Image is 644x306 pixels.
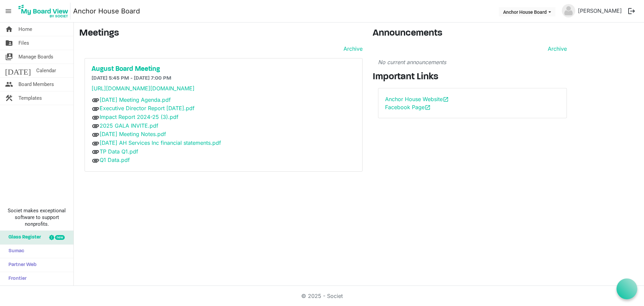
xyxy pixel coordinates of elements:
[92,105,100,113] span: attachment
[625,4,639,18] button: logout
[16,3,70,19] img: My Board View Logo
[5,258,37,272] span: Partner Web
[36,64,56,77] span: Calendar
[373,72,572,83] h3: Important Links
[545,45,567,53] a: Archive
[5,36,13,50] span: folder_shared
[385,96,449,102] a: Anchor House Websiteopen_in_new
[92,85,195,92] a: [URL][DOMAIN_NAME][DOMAIN_NAME]
[5,23,13,36] span: home
[92,65,356,73] a: August Board Meeting
[5,272,26,286] span: Frontier
[18,78,54,91] span: Board Members
[100,131,166,137] a: [DATE] Meeting Notes.pdf
[16,3,73,19] a: My Board View Logo
[92,75,356,82] h6: [DATE] 5:45 PM - [DATE] 7:00 PM
[5,245,24,258] span: Sumac
[100,139,221,146] a: [DATE] AH Services Inc financial statements.pdf
[373,28,572,39] h3: Announcements
[18,23,32,36] span: Home
[92,122,100,130] span: attachment
[425,104,431,111] span: open_in_new
[18,36,29,50] span: Files
[100,114,178,120] a: Impact Report 2024-25 (3).pdf
[5,231,41,244] span: Glass Register
[443,96,449,102] span: open_in_new
[92,131,100,139] span: attachment
[3,207,70,227] span: Societ makes exceptional software to support nonprofits.
[92,139,100,147] span: attachment
[92,148,100,156] span: attachment
[341,45,363,53] a: Archive
[385,104,431,111] a: Facebook Pageopen_in_new
[92,96,100,104] span: attachment
[575,4,625,17] a: [PERSON_NAME]
[301,293,343,299] a: © 2025 - Societ
[100,148,138,155] a: TP Data Q1.pdf
[100,96,171,103] a: [DATE] Meeting Agenda.pdf
[562,4,575,17] img: no-profile-picture.svg
[79,28,363,39] h3: Meetings
[55,235,65,240] div: new
[5,50,13,63] span: switch_account
[5,78,13,91] span: people
[92,114,100,122] span: attachment
[18,91,42,105] span: Templates
[378,58,567,66] p: No current announcements
[100,105,195,112] a: Executive Director Report [DATE].pdf
[499,7,555,16] button: Anchor House Board dropdownbutton
[5,64,31,77] span: [DATE]
[92,157,100,165] span: attachment
[73,4,140,18] a: Anchor House Board
[18,50,53,63] span: Manage Boards
[5,91,13,105] span: construction
[100,157,130,163] a: Q1 Data.pdf
[100,122,158,129] a: 2025 GALA INVITE.pdf
[2,5,15,17] span: menu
